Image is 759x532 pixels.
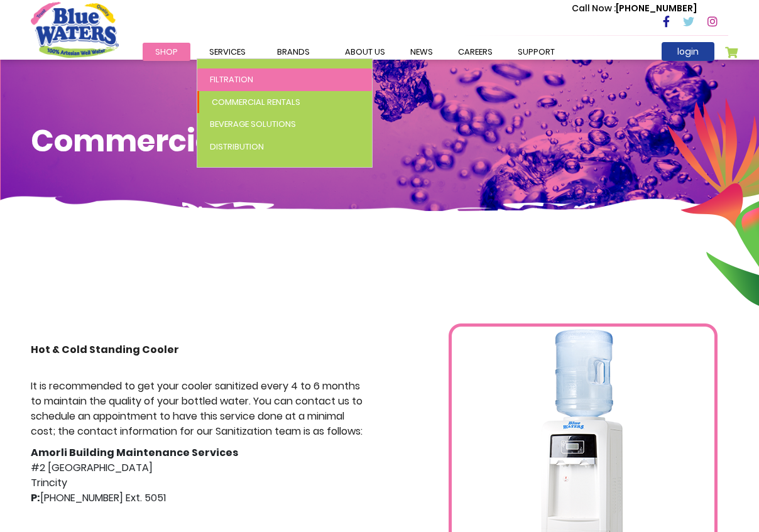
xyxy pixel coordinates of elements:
[332,43,398,61] a: about us
[31,491,40,505] strong: P:
[155,46,178,58] span: Shop
[210,118,296,130] span: Beverage Solutions
[31,123,728,160] h1: Commercial Rentals
[662,42,714,61] a: login
[31,342,179,357] strong: Hot & Cold Standing Cooler
[209,46,246,58] span: Services
[572,2,697,15] p: [PHONE_NUMBER]
[212,96,300,108] span: Commercial Rentals
[31,2,119,57] a: store logo
[31,445,238,460] strong: Amorli Building Maintenance Services
[210,73,253,85] span: Filtration
[445,43,505,61] a: careers
[31,379,370,439] p: It is recommended to get your cooler sanitized every 4 to 6 months to maintain the quality of you...
[572,2,616,14] span: Call Now :
[505,43,567,61] a: support
[398,43,445,61] a: News
[210,141,264,153] span: Distribution
[277,46,310,58] span: Brands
